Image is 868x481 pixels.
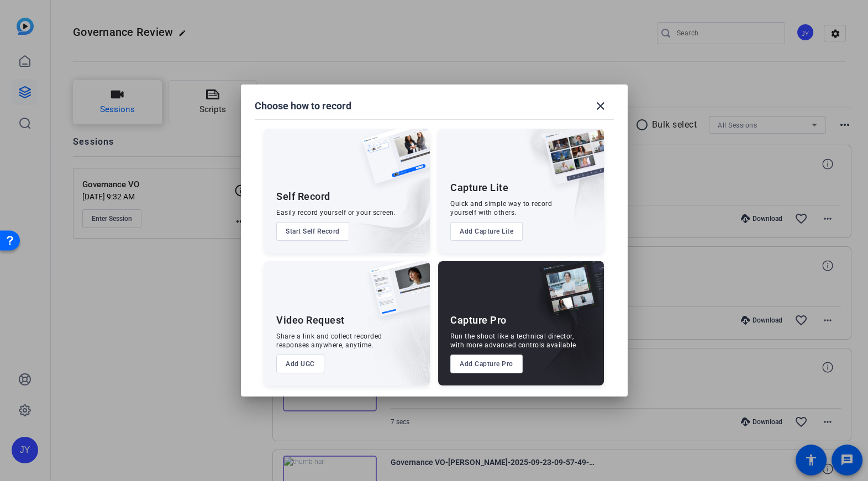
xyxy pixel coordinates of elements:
[276,314,345,327] div: Video Request
[450,222,523,241] button: Add Capture Lite
[450,314,507,327] div: Capture Pro
[450,199,552,217] div: Quick and simple way to record yourself with others.
[450,181,508,194] div: Capture Lite
[276,332,382,350] div: Share a link and collect recorded responses anywhere, anytime.
[531,261,604,329] img: capture-pro.png
[450,332,578,350] div: Run the shoot like a technical director, with more advanced controls available.
[354,129,430,195] img: self-record.png
[255,99,351,113] h1: Choose how to record
[276,208,396,217] div: Easily record yourself or your screen.
[334,152,430,253] img: embarkstudio-self-record.png
[505,129,604,239] img: embarkstudio-capture-lite.png
[594,99,607,113] mat-icon: close
[276,190,330,203] div: Self Record
[366,295,430,385] img: embarkstudio-ugc-content.png
[276,355,324,373] button: Add UGC
[535,129,604,196] img: capture-lite.png
[361,261,430,328] img: ugc-content.png
[276,222,349,241] button: Start Self Record
[450,355,523,373] button: Add Capture Pro
[522,275,604,385] img: embarkstudio-capture-pro.png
